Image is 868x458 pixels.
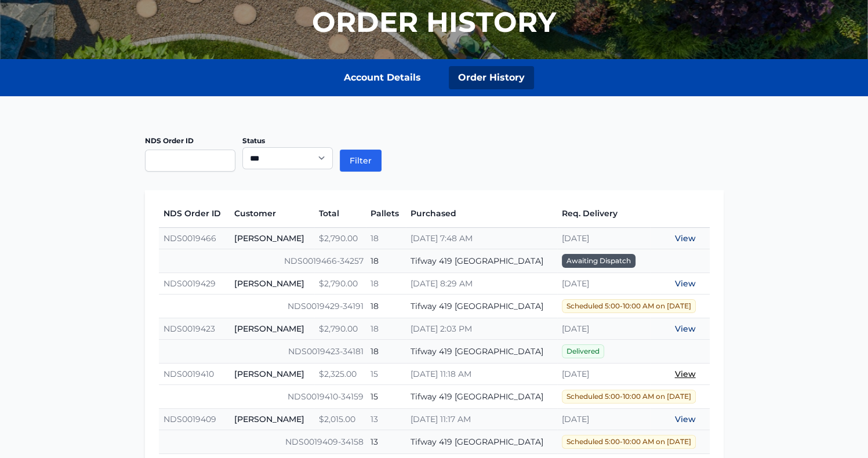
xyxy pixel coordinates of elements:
a: View [675,278,696,289]
td: Tifway 419 [GEOGRAPHIC_DATA] [406,295,557,318]
a: Order History [449,66,534,89]
td: [DATE] 8:29 AM [406,273,557,295]
th: Purchased [406,199,557,228]
span: Awaiting Dispatch [562,254,635,268]
td: NDS0019429-34191 [159,295,366,318]
th: NDS Order ID [159,199,230,228]
td: [PERSON_NAME] [230,364,314,385]
h1: Order History [312,8,556,36]
td: 18 [366,273,406,295]
td: [DATE] 11:17 AM [406,409,557,430]
td: [DATE] [557,273,650,295]
td: [DATE] [557,409,650,430]
a: Account Details [335,66,430,89]
td: [DATE] 11:18 AM [406,364,557,385]
span: Delivered [562,344,604,358]
td: Tifway 419 [GEOGRAPHIC_DATA] [406,340,557,364]
td: $2,790.00 [314,273,366,295]
label: NDS Order ID [145,136,194,145]
span: Scheduled 5:00-10:00 AM on [DATE] [562,299,696,313]
td: $2,790.00 [314,228,366,249]
td: $2,325.00 [314,364,366,385]
a: NDS0019423 [164,323,215,334]
button: Filter [340,150,382,172]
th: Pallets [366,199,406,228]
td: 13 [366,409,406,430]
span: Scheduled 5:00-10:00 AM on [DATE] [562,435,696,449]
td: 13 [366,430,406,454]
td: 18 [366,249,406,273]
td: 18 [366,340,406,364]
td: [DATE] 7:48 AM [406,228,557,249]
label: Status [242,136,265,145]
th: Customer [230,199,314,228]
a: View [675,369,696,379]
a: NDS0019466 [164,233,216,243]
td: [PERSON_NAME] [230,318,314,340]
td: Tifway 419 [GEOGRAPHIC_DATA] [406,249,557,273]
td: 18 [366,318,406,340]
td: NDS0019410-34159 [159,385,366,409]
a: NDS0019410 [164,369,214,379]
th: Req. Delivery [557,199,650,228]
a: View [675,233,696,243]
td: 15 [366,364,406,385]
span: Scheduled 5:00-10:00 AM on [DATE] [562,390,696,404]
td: $2,015.00 [314,409,366,430]
a: View [675,414,696,424]
a: View [675,323,696,334]
th: Total [314,199,366,228]
td: 18 [366,228,406,249]
a: NDS0019409 [164,414,216,424]
td: 15 [366,385,406,409]
td: [DATE] [557,318,650,340]
a: NDS0019429 [164,278,216,289]
td: NDS0019409-34158 [159,430,366,454]
td: 18 [366,295,406,318]
td: NDS0019423-34181 [159,340,366,364]
td: [DATE] 2:03 PM [406,318,557,340]
td: Tifway 419 [GEOGRAPHIC_DATA] [406,430,557,454]
td: NDS0019466-34257 [159,249,366,273]
td: $2,790.00 [314,318,366,340]
td: [PERSON_NAME] [230,228,314,249]
td: [PERSON_NAME] [230,273,314,295]
td: [DATE] [557,364,650,385]
td: [PERSON_NAME] [230,409,314,430]
td: [DATE] [557,228,650,249]
td: Tifway 419 [GEOGRAPHIC_DATA] [406,385,557,409]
